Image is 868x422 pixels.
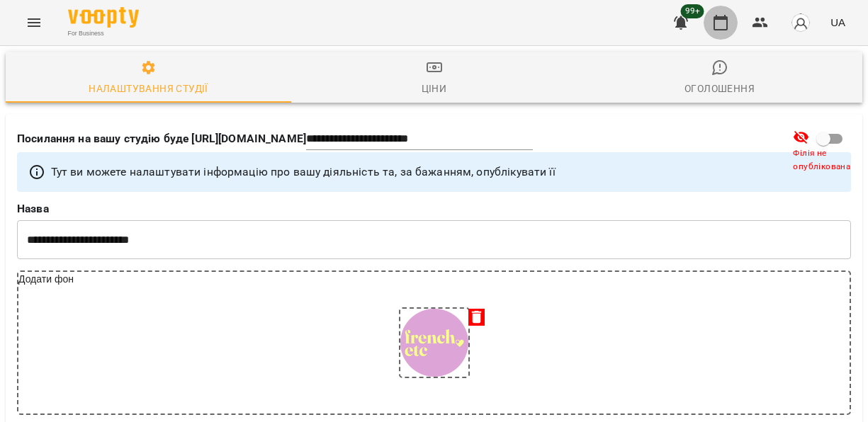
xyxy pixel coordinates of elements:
div: Оголошення [684,80,755,97]
span: For Business [68,29,139,38]
div: Налаштування студії [89,80,208,97]
button: UA [825,9,851,35]
div: Ціни [422,80,447,97]
img: Voopty Logo [68,7,139,28]
img: ff76e916137316b5c6c6ab3520975fb0.png [400,309,468,377]
label: Назва [17,203,851,215]
img: avatar_s.png [791,13,811,33]
button: Menu [17,6,51,40]
span: Філія не опублікована [793,147,864,174]
span: 99+ [681,4,704,18]
p: Посилання на вашу студію буде [URL][DOMAIN_NAME] [17,130,306,147]
p: Тут ви можете налаштувати інформацію про вашу діяльність та, за бажанням, опублікувати її [51,164,556,181]
span: UA [830,15,845,30]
